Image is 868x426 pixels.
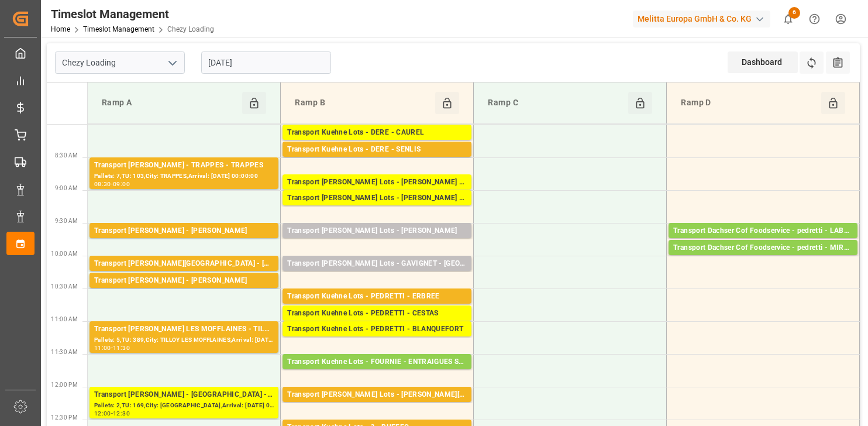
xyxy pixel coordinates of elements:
div: - [111,345,113,351]
div: Pallets: 3,TU: 6,City: MIRAMAS CEDEX,Arrival: [DATE] 00:00:00 [673,254,853,264]
div: Transport [PERSON_NAME] - TRAPPES - TRAPPES [94,160,274,171]
div: Transport Kuehne Lots - FOURNIE - ENTRAIGUES SUR LA SORGUE [287,356,467,368]
div: Pallets: 5,TU: ,City: [GEOGRAPHIC_DATA],Arrival: [DATE] 00:00:00 [287,335,467,345]
div: Transport Kuehne Lots - PEDRETTI - CESTAS [287,308,467,319]
div: Transport [PERSON_NAME] Lots - [PERSON_NAME] - [GEOGRAPHIC_DATA][PERSON_NAME] [287,177,467,188]
div: Pallets: 1,TU: 1042,City: [GEOGRAPHIC_DATA],Arrival: [DATE] 00:00:00 [287,156,467,166]
button: show 6 new notifications [775,6,801,32]
div: 12:00 [94,411,111,416]
span: 6 [788,7,800,19]
div: Transport Kuehne Lots - DERE - CAUREL [287,127,467,139]
span: 8:30 AM [55,152,78,159]
div: Transport [PERSON_NAME] - [PERSON_NAME] [94,225,274,237]
span: 9:30 AM [55,218,78,224]
div: Dashboard [728,51,798,73]
div: Ramp C [483,92,628,114]
div: Transport [PERSON_NAME] Lots - GAVIGNET - [GEOGRAPHIC_DATA] [287,258,467,270]
span: 10:30 AM [51,283,78,290]
span: 12:30 PM [51,414,78,421]
div: - [111,181,113,187]
div: Pallets: 2,TU: 169,City: [GEOGRAPHIC_DATA],Arrival: [DATE] 00:00:00 [94,401,274,411]
div: Transport [PERSON_NAME] Lots - [PERSON_NAME] [287,225,467,237]
div: Transport [PERSON_NAME][GEOGRAPHIC_DATA] - [GEOGRAPHIC_DATA] [94,258,274,270]
div: Ramp D [676,92,821,114]
div: Transport Dachser Cof Foodservice - pedretti - MIRAMAS CEDEX [673,242,853,254]
span: 11:00 AM [51,316,78,322]
div: Transport Kuehne Lots - DERE - SENLIS [287,144,467,156]
div: Pallets: 7,TU: 128,City: CARQUEFOU,Arrival: [DATE] 00:00:00 [287,237,467,247]
div: Pallets: 2,TU: 441,City: ENTRAIGUES SUR LA SORGUE,Arrival: [DATE] 00:00:00 [287,368,467,378]
div: - [111,411,113,416]
div: Transport Kuehne Lots - PEDRETTI - ERBREE [287,291,467,303]
div: 09:00 [113,181,130,187]
div: 08:30 [94,181,111,187]
div: Pallets: ,TU: 57,City: CESTAS,Arrival: [DATE] 00:00:00 [287,319,467,329]
div: Pallets: 1,TU: 74,City: [GEOGRAPHIC_DATA],Arrival: [DATE] 00:00:00 [94,270,274,280]
a: Home [51,25,70,33]
div: Pallets: 5,TU: 389,City: TILLOY LES MOFFLAINES,Arrival: [DATE] 00:00:00 [94,335,274,345]
div: Ramp B [290,92,435,114]
input: DD-MM-YYYY [201,51,331,74]
div: Timeslot Management [51,5,214,23]
button: Melitta Europa GmbH & Co. KG [633,8,775,30]
div: Ramp A [97,92,242,114]
div: Pallets: ,TU: 532,City: [GEOGRAPHIC_DATA],Arrival: [DATE] 00:00:00 [287,204,467,214]
div: Pallets: 1,TU: 380,City: [GEOGRAPHIC_DATA],Arrival: [DATE] 00:00:00 [94,287,274,297]
div: 11:00 [94,345,111,351]
div: 12:30 [113,411,130,416]
div: Transport Kuehne Lots - PEDRETTI - BLANQUEFORT [287,324,467,335]
span: 12:00 PM [51,382,78,388]
div: Transport [PERSON_NAME] - [GEOGRAPHIC_DATA] - [GEOGRAPHIC_DATA] [94,389,274,401]
input: Type to search/select [55,51,185,74]
span: 9:00 AM [55,185,78,191]
div: Transport Dachser Cof Foodservice - pedretti - LABOURSE [673,225,853,237]
div: Transport [PERSON_NAME] Lots - [PERSON_NAME] - [GEOGRAPHIC_DATA] [287,193,467,204]
div: Pallets: 7,TU: 103,City: TRAPPES,Arrival: [DATE] 00:00:00 [94,171,274,181]
button: open menu [163,54,181,72]
div: Pallets: 1,TU: ,City: [GEOGRAPHIC_DATA][PERSON_NAME],Arrival: [DATE] 00:00:00 [287,188,467,198]
div: Pallets: ,TU: 18,City: [GEOGRAPHIC_DATA],Arrival: [DATE] 00:00:00 [94,237,274,247]
span: 11:30 AM [51,349,78,355]
div: Pallets: 3,TU: ,City: [GEOGRAPHIC_DATA],Arrival: [DATE] 00:00:00 [287,401,467,411]
button: Help Center [801,6,828,32]
div: Pallets: 5,TU: 14,City: LABOURSE,Arrival: [DATE] 00:00:00 [673,237,853,247]
a: Timeslot Management [83,25,154,33]
span: 10:00 AM [51,250,78,257]
div: 11:30 [113,345,130,351]
div: Pallets: 7,TU: 96,City: [GEOGRAPHIC_DATA],Arrival: [DATE] 00:00:00 [287,270,467,280]
div: Transport [PERSON_NAME] LES MOFFLAINES - TILLOY LES MOFFLAINES [94,324,274,335]
div: Transport [PERSON_NAME] - [PERSON_NAME] [94,275,274,287]
div: Pallets: 1,TU: 228,City: [GEOGRAPHIC_DATA],Arrival: [DATE] 00:00:00 [287,139,467,149]
div: Transport [PERSON_NAME] Lots - [PERSON_NAME][GEOGRAPHIC_DATA] [287,389,467,401]
div: Pallets: 3,TU: ,City: ERBREE,Arrival: [DATE] 00:00:00 [287,303,467,312]
div: Melitta Europa GmbH & Co. KG [633,11,770,28]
